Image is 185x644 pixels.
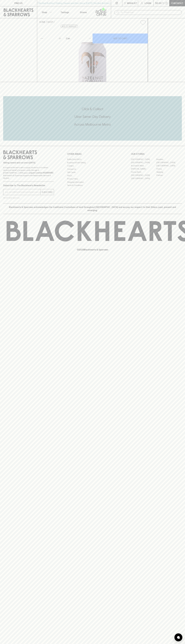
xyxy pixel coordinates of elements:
[39,21,45,23] a: HOME
[113,37,127,40] p: ADD TO CART
[139,19,147,26] button: Add to wishlist
[3,197,54,199] p: We will never spam you
[131,158,156,161] a: [GEOGRAPHIC_DATA]
[131,152,182,156] p: OUR STORES
[156,170,182,174] a: Geelong
[47,21,53,23] a: SHOP
[5,190,40,194] input: e.g. jane@blackheartsandsparrows.com.au
[67,164,118,167] a: Careers
[37,6,56,18] button: Shop
[131,170,156,174] a: Fitzroy North
[156,158,182,161] a: Braddon
[156,167,182,170] a: Fitzroy
[5,206,180,212] p: Blackhearts & Sparrows acknowledges the traditional Custodians of land throughout [GEOGRAPHIC_DAT...
[166,2,167,4] p: 0
[56,6,74,18] a: Tastings
[67,174,118,177] a: FAQ's
[3,96,182,141] div: Call to action block
[14,2,23,5] p: FIND US
[67,180,118,184] a: Shipping Information
[131,167,156,170] a: [PERSON_NAME]
[131,164,156,167] a: Brunswick West
[131,174,156,177] a: [GEOGRAPHIC_DATA]
[67,177,118,180] a: Privacy Policy
[131,161,156,164] a: [GEOGRAPHIC_DATA]
[42,11,47,14] p: Shop
[67,167,118,171] a: Contact Us
[121,10,180,15] input: Try "Pinot noir"
[156,174,182,177] a: Prahran
[93,34,148,43] button: ADD TO CART
[155,2,162,5] p: $0.00
[42,191,53,194] p: SUBSCRIBE
[67,152,118,156] p: OTHER AREAS
[37,27,148,82] img: 70663.png
[61,25,78,28] button: Add to wishlist
[3,184,54,187] p: Subscribe to The Blackhearts Newsletter
[65,36,92,41] div: Can
[156,161,182,164] a: [GEOGRAPHIC_DATA]
[80,11,87,14] p: Stores
[3,122,182,127] h5: Across Melbourne Metro
[127,2,137,5] p: Wishlist
[67,171,118,174] a: Gift Cards
[67,184,118,187] a: Terms & Conditions
[145,2,151,5] p: Login
[67,158,118,161] a: Bottle Drop FAQ's
[171,2,183,5] p: Checkout
[67,161,118,164] a: Business & Bulk Gifting
[156,164,182,167] a: [GEOGRAPHIC_DATA]
[3,161,54,164] p: Sibling owned and run since [DATE]
[177,636,180,639] img: bubble-icon
[131,177,156,180] a: [GEOGRAPHIC_DATA]
[41,189,54,195] button: SUBSCRIBE
[3,114,182,119] h5: Uber Same-Day Delivery
[74,6,93,18] a: Stores
[66,37,70,40] p: Can
[3,107,182,111] h5: Click & Collect
[3,166,54,179] p: It is against the law to sell or supply alcohol to, or to obtain alcohol on behalf of a person un...
[29,172,53,174] strong: Liquor License #32064953
[61,11,69,14] p: Tastings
